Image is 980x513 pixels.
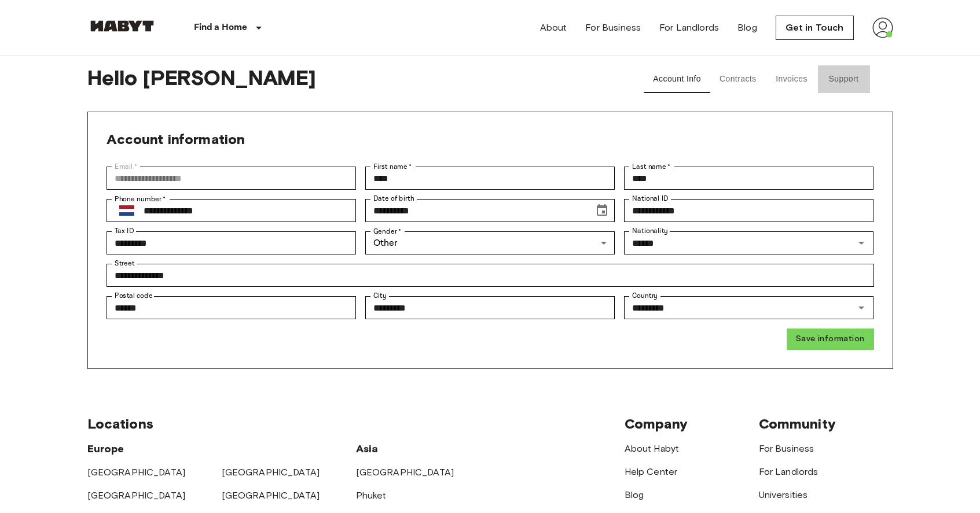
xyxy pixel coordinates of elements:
img: avatar [872,17,893,38]
span: Account information [107,131,245,147]
a: For Business [759,443,814,454]
label: Street [115,259,134,268]
button: Open [853,235,869,251]
label: Email [115,161,137,172]
label: City [373,291,387,301]
span: Locations [87,415,153,432]
div: Email [107,167,356,190]
a: Universities [759,489,808,500]
div: Tax ID [107,231,356,254]
img: Netherlands [119,205,134,216]
button: Select country [115,198,139,223]
button: Support [818,65,870,93]
button: Save information [787,329,873,350]
a: [GEOGRAPHIC_DATA] [87,467,186,478]
a: About [540,21,567,35]
a: Get in Touch [776,16,854,40]
a: For Business [585,21,641,35]
button: Choose date, selected date is Oct 13, 1999 [590,199,614,222]
label: Gender [373,226,401,237]
div: City [365,296,615,319]
div: National ID [624,199,873,222]
label: First name [373,161,412,172]
label: Postal code [115,291,153,301]
a: [GEOGRAPHIC_DATA] [222,490,320,501]
a: Blog [737,21,757,35]
div: Other [365,231,615,254]
label: National ID [632,194,668,204]
div: Street [107,264,874,287]
div: Last name [624,167,873,190]
label: Last name [632,161,671,172]
a: Phuket [356,490,387,501]
a: About Habyt [625,443,680,454]
div: First name [365,167,615,190]
button: Contracts [710,65,766,93]
div: Postal code [107,296,356,319]
button: Invoices [766,65,818,93]
label: Tax ID [115,226,134,236]
span: Europe [87,442,124,455]
span: Company [625,415,688,432]
a: [GEOGRAPHIC_DATA] [222,467,320,478]
label: Phone number [115,194,166,204]
a: [GEOGRAPHIC_DATA] [356,467,454,478]
button: Account Info [644,65,710,93]
button: Open [853,300,869,316]
label: Date of birth [373,194,414,204]
label: Country [632,291,658,301]
p: Find a Home [194,21,248,35]
span: Community [759,415,836,432]
label: Nationality [632,226,668,236]
span: Asia [356,442,379,455]
a: Blog [625,489,644,500]
a: [GEOGRAPHIC_DATA] [87,490,186,501]
a: Help Center [625,466,678,477]
span: Hello [PERSON_NAME] [87,65,612,93]
img: Habyt [87,20,157,32]
a: For Landlords [759,466,818,477]
a: For Landlords [659,21,719,35]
